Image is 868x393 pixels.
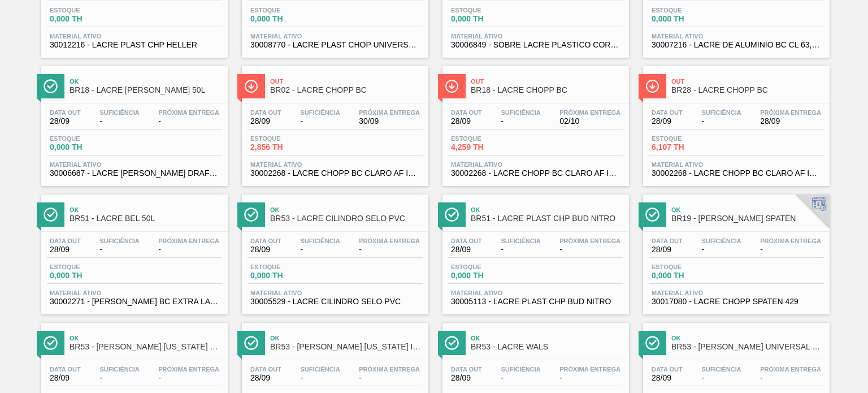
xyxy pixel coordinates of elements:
span: 30002268 - LACRE CHOPP BC CLARO AF IN65 [250,169,420,178]
span: 30002268 - LACRE CHOPP BC CLARO AF IN65 [652,169,821,178]
span: Estoque [250,135,329,142]
span: - [501,117,540,126]
span: 2,856 TH [250,143,329,152]
span: 28/09 [652,374,683,382]
span: 4,259 TH [451,143,530,152]
a: ÍconeOkBR18 - LACRE [PERSON_NAME] 50LData out28/09Suficiência-Próxima Entrega-Estoque0,000 THMate... [33,58,233,186]
span: Material ativo [652,33,821,40]
span: - [701,245,741,254]
span: Out [270,78,423,85]
span: BR53 - LACRE CILINDRO SELO PVC [270,214,423,223]
span: Ok [70,78,222,85]
span: - [559,245,620,254]
span: Estoque [50,264,129,270]
span: 28/09 [451,245,482,254]
span: Próxima Entrega [158,237,219,244]
span: - [300,117,340,126]
span: Data out [250,237,281,244]
span: Suficiência [300,366,340,373]
span: Suficiência [99,109,139,116]
span: Suficiência [99,366,139,373]
span: Próxima Entrega [760,237,821,244]
img: Ícone [44,208,58,222]
span: Data out [652,237,683,244]
span: Data out [652,366,683,373]
span: BR18 - LACRE CHOPP BUD 50L [70,86,222,94]
span: Estoque [250,264,329,270]
span: 30002268 - LACRE CHOPP BC CLARO AF IN65 [451,169,620,178]
span: - [99,374,139,382]
span: Próxima Entrega [559,109,620,116]
span: 30/09 [359,117,420,126]
span: Data out [50,366,81,373]
span: Próxima Entrega [760,366,821,373]
span: 02/10 [559,117,620,126]
span: Material ativo [50,161,219,168]
span: 28/09 [250,245,281,254]
span: - [760,245,821,254]
span: - [701,374,741,382]
span: 0,000 TH [50,143,129,152]
span: 0,000 TH [50,15,129,23]
span: Estoque [652,7,731,14]
span: Ok [270,206,423,213]
span: BR53 - LACRE CHOPP COLORADO INDICA [270,343,423,351]
span: Suficiência [701,237,741,244]
span: 30005529 - LACRE CILINDRO SELO PVC [250,297,420,306]
span: - [760,374,821,382]
span: Estoque [652,135,731,142]
span: - [501,245,540,254]
span: Data out [50,109,81,116]
span: - [359,374,420,382]
span: 0,000 TH [652,15,731,23]
span: 28/09 [451,117,482,126]
span: BR53 - LACRE CHOPP COLORADO CAUIM [70,343,222,351]
span: 0,000 TH [451,271,530,280]
span: Ok [70,206,222,213]
span: - [99,117,139,126]
a: ÍconeOutBR02 - LACRE CHOPP BCData out28/09Suficiência-Próxima Entrega30/09Estoque2,856 THMaterial... [233,58,434,186]
span: - [158,245,219,254]
span: Material ativo [250,161,420,168]
span: 30017080 - LACRE CHOPP SPATEN 429 [652,297,821,306]
span: Próxima Entrega [359,109,420,116]
span: 28/09 [652,245,683,254]
span: 28/09 [652,117,683,126]
span: Data out [652,109,683,116]
span: 30002271 - LACRE CHOPP BC EXTRA LAGER 50L IN65 [50,297,219,306]
span: Material ativo [451,161,620,168]
span: Out [671,78,824,85]
span: 28/09 [50,117,81,126]
span: Estoque [451,264,530,270]
img: Ícone [645,208,659,222]
span: Próxima Entrega [158,366,219,373]
span: 30007216 - LACRE DE ALUMINIO BC CL 63,5MM X 6,7MM [652,41,821,49]
span: 0,000 TH [451,15,530,23]
span: Suficiência [501,237,540,244]
span: - [559,374,620,382]
span: Material ativo [250,290,420,296]
span: Suficiência [501,366,540,373]
span: 28/09 [50,374,81,382]
span: BR51 - LACRE PLAST CHP BUD NITRO [471,214,623,223]
span: Material ativo [451,33,620,40]
a: ÍconeOutBR28 - LACRE CHOPP BCData out28/09Suficiência-Próxima Entrega28/09Estoque6,107 THMaterial... [635,58,835,186]
span: Data out [451,237,482,244]
span: Estoque [451,135,530,142]
span: BR28 - LACRE CHOPP BC [671,86,824,94]
span: Estoque [50,7,129,14]
span: 6,107 TH [652,143,731,152]
span: - [501,374,540,382]
span: 30008770 - LACRE PLAST CHOP UNIVERSAL WALS [250,41,420,49]
span: 0,000 TH [50,271,129,280]
span: Próxima Entrega [359,237,420,244]
span: Estoque [50,135,129,142]
span: Data out [50,237,81,244]
img: Ícone [244,208,258,222]
span: - [701,117,741,126]
span: Ok [270,335,423,342]
img: Ícone [244,79,258,93]
span: Estoque [652,264,731,270]
span: Estoque [250,7,329,14]
span: Material ativo [50,290,219,296]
